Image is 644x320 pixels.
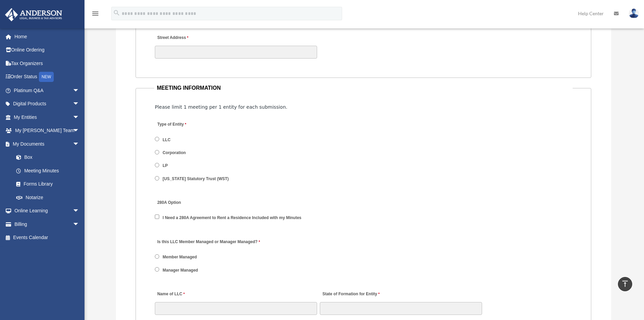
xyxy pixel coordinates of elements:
[155,198,219,208] label: 280A Option
[73,84,86,98] span: arrow_drop_down
[161,254,199,260] label: Member Managed
[5,57,90,70] a: Tax Organizers
[9,164,86,177] a: Meeting Minutes
[161,176,231,182] label: [US_STATE] Statutory Trust (WST)
[9,191,90,204] a: Notarize
[155,120,219,129] label: Type of Entity
[161,267,200,273] label: Manager Managed
[9,177,90,191] a: Forms Library
[629,8,639,18] img: User Pic
[9,151,90,164] a: Box
[39,72,54,82] div: NEW
[73,217,86,231] span: arrow_drop_down
[154,83,573,93] legend: MEETING INFORMATION
[73,204,86,218] span: arrow_drop_down
[5,30,90,43] a: Home
[73,137,86,151] span: arrow_drop_down
[5,217,90,231] a: Billingarrow_drop_down
[5,43,90,57] a: Online Ordering
[161,150,188,156] label: Corporation
[618,277,632,291] a: vertical_align_top
[5,97,90,111] a: Digital Productsarrow_drop_down
[5,84,90,97] a: Platinum Q&Aarrow_drop_down
[161,163,170,169] label: LP
[161,215,304,221] label: I Need a 280A Agreement to Rent a Residence Included with my Minutes
[621,280,629,288] i: vertical_align_top
[3,8,64,21] img: Anderson Advisors Platinum Portal
[91,9,99,18] i: menu
[73,124,86,138] span: arrow_drop_down
[73,110,86,124] span: arrow_drop_down
[161,137,173,143] label: LLC
[155,34,219,43] label: Street Address
[5,204,90,218] a: Online Learningarrow_drop_down
[91,12,99,18] a: menu
[5,110,90,124] a: My Entitiesarrow_drop_down
[155,290,186,299] label: Name of LLC
[113,9,120,17] i: search
[320,290,381,299] label: State of Formation for Entity
[155,237,262,247] label: Is this LLC Member Managed or Manager Managed?
[155,104,287,110] span: Please limit 1 meeting per 1 entity for each submission.
[73,97,86,111] span: arrow_drop_down
[5,231,90,244] a: Events Calendar
[5,137,90,151] a: My Documentsarrow_drop_down
[5,70,90,84] a: Order StatusNEW
[5,124,90,137] a: My [PERSON_NAME] Teamarrow_drop_down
